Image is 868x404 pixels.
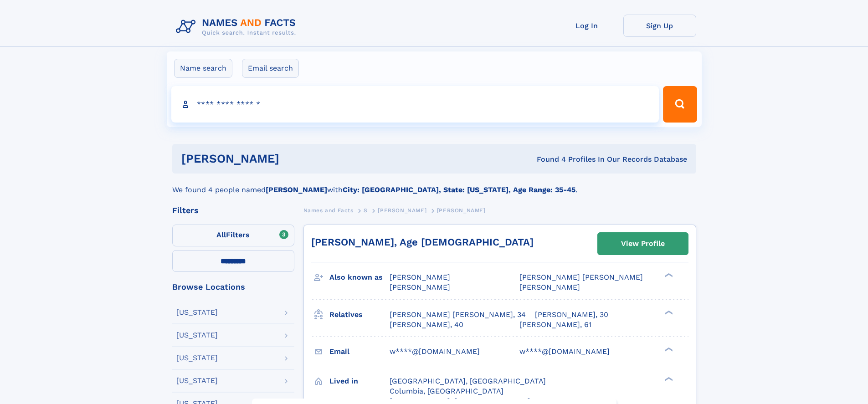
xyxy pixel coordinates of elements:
[176,377,218,384] div: [US_STATE]
[174,59,232,78] label: Name search
[176,354,218,362] div: [US_STATE]
[266,185,327,194] b: [PERSON_NAME]
[519,273,643,281] span: [PERSON_NAME] [PERSON_NAME]
[663,346,673,352] div: ❯
[329,270,390,285] h3: Also known as
[390,283,450,291] span: [PERSON_NAME]
[663,272,673,278] div: ❯
[378,207,426,214] span: [PERSON_NAME]
[390,273,450,281] span: [PERSON_NAME]
[176,332,218,339] div: [US_STATE]
[663,309,673,315] div: ❯
[364,205,368,216] a: S
[390,320,463,330] a: [PERSON_NAME], 40
[172,283,294,291] div: Browse Locations
[378,205,426,216] a: [PERSON_NAME]
[329,307,390,322] h3: Relatives
[242,59,299,78] label: Email search
[329,373,390,389] h3: Lived in
[172,174,696,195] div: We found 4 people named with .
[390,387,503,395] span: Columbia, [GEOGRAPHIC_DATA]
[390,310,526,320] a: [PERSON_NAME] [PERSON_NAME], 34
[390,377,546,385] span: [GEOGRAPHIC_DATA], [GEOGRAPHIC_DATA]
[519,320,591,330] a: [PERSON_NAME], 61
[408,154,687,164] div: Found 4 Profiles In Our Records Database
[172,225,294,246] label: Filters
[663,86,697,123] button: Search Button
[550,15,623,37] a: Log In
[623,15,696,37] a: Sign Up
[311,236,534,248] a: [PERSON_NAME], Age [DEMOGRAPHIC_DATA]
[621,233,665,254] div: View Profile
[663,376,673,382] div: ❯
[216,230,226,239] span: All
[535,310,608,320] a: [PERSON_NAME], 30
[364,207,368,214] span: S
[171,86,659,123] input: search input
[176,309,218,316] div: [US_STATE]
[303,205,354,216] a: Names and Facts
[519,283,580,291] span: [PERSON_NAME]
[172,206,294,215] div: Filters
[437,207,486,214] span: [PERSON_NAME]
[329,344,390,359] h3: Email
[172,15,303,39] img: Logo Names and Facts
[181,153,408,164] h1: [PERSON_NAME]
[598,233,688,255] a: View Profile
[343,185,575,194] b: City: [GEOGRAPHIC_DATA], State: [US_STATE], Age Range: 35-45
